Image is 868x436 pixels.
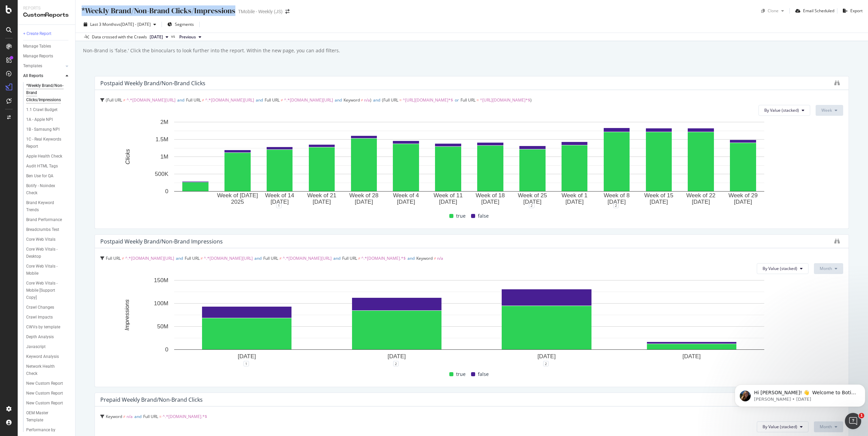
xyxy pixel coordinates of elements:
a: Depth Analysis [26,333,70,341]
span: and [407,255,415,261]
div: OEM Master Template [26,410,64,424]
text: 1.5M [155,136,168,143]
span: n/a [437,255,443,261]
text: [DATE] [388,353,406,360]
text: Week of 14 [265,192,294,199]
span: ^.*[DOMAIN_NAME][URL] [283,255,332,261]
a: Ben Use for QA [26,172,70,180]
a: + Create Report [23,30,70,37]
div: Data crossed with the Crawls [92,34,147,40]
span: Full URL [143,414,158,419]
text: 0 [165,346,168,353]
iframe: Intercom notifications message [732,370,868,418]
span: ^.*[DOMAIN_NAME][URL] [284,97,333,103]
svg: A chart. [100,277,838,364]
div: binoculars [834,238,840,244]
text: [DATE] [565,199,584,205]
a: Network Health Check [26,363,70,377]
text: Week of 18 [476,192,505,199]
text: Clicks [124,149,131,164]
span: ≠ [201,255,203,261]
span: = [399,97,402,103]
text: [DATE] [481,199,500,205]
div: Javascript [26,343,46,350]
div: CWVs by template [26,324,60,331]
span: ≠ [361,97,363,103]
a: Keyword Analysis [26,353,70,360]
span: Full URL [342,255,357,261]
div: 1B - Samsung NPI [26,126,60,133]
div: 2 [543,361,549,366]
span: Keyword [416,255,433,261]
text: [DATE] [607,199,626,205]
span: Hi [PERSON_NAME]! 👋 Welcome to Botify chat support! Have a question? Reply to this message and ou... [22,20,124,52]
div: 1 [276,203,282,208]
text: [DATE] [238,353,256,360]
span: Full URL [383,97,398,103]
div: Manage Reports [23,53,53,60]
button: Previous [177,33,204,41]
a: New Custom Report [26,390,70,397]
span: Segments [175,21,194,27]
div: TMobile - Weekly (JS) [238,8,283,15]
div: Apple Health Check [26,153,62,160]
text: 500K [155,171,168,177]
text: [DATE] [683,353,701,360]
span: Previous [179,34,196,40]
text: 50M [157,323,168,330]
a: New Custom Report [26,380,70,387]
a: Apple Health Check [26,153,70,160]
div: Manage Tables [23,43,51,50]
svg: A chart. [100,119,838,205]
div: Clone [768,8,779,14]
a: Manage Tables [23,43,70,50]
a: 1B - Samsung NPI [26,126,70,133]
text: 150M [154,277,168,284]
span: Full URL [107,97,122,103]
span: and [254,255,262,261]
div: Postpaid Weekly Brand/non-brand ClicksFull URL ≠ ^.*[DOMAIN_NAME][URL]andFull URL ≠ ^.*[DOMAIN_NA... [95,76,849,229]
div: Depth Analysis [26,333,54,341]
div: 2 [393,361,399,366]
div: Crawl Impacts [26,314,53,321]
span: ^.*[DOMAIN_NAME][URL] [205,97,254,103]
a: Brand Performance [26,216,70,223]
button: By Value (stacked) [757,421,808,432]
div: Brand Keyword Trends [26,199,64,214]
div: + Create Report [23,30,51,37]
span: and [134,414,141,419]
button: By Value (stacked) [757,263,808,274]
text: Week of 1 [562,192,587,199]
text: Impressions [124,299,130,330]
div: Ben Use for QA [26,172,53,180]
span: Keyword [344,97,360,103]
text: [DATE] [734,199,752,205]
div: Core Web Vitals - Desktop [26,246,65,260]
div: Templates [23,62,42,70]
div: Email Scheduled [803,8,834,14]
button: By Value (stacked) [758,105,810,116]
span: Full URL [106,255,121,261]
div: Botify - Noindex Check [26,182,64,197]
span: ^[URL][DOMAIN_NAME]*$ [480,97,530,103]
div: Postpaid Weekly Brand/non-brand ImpressionsFull URL ≠ ^.*[DOMAIN_NAME][URL]andFull URL ≠ ^.*[DOMA... [95,234,849,387]
button: Clone [758,5,787,16]
span: ≠ [122,255,124,261]
span: = [477,97,479,103]
div: binoculars [834,80,840,86]
a: OEM Master Template [26,410,70,424]
div: All Reports [23,72,43,79]
p: Message from Laura, sent 5w ago [22,26,125,32]
span: and [177,97,184,103]
iframe: Intercom live chat [845,413,861,429]
span: vs [DATE] - [DATE] [117,21,151,27]
div: Export [850,8,863,14]
button: Month [814,421,843,432]
div: Network Health Check [26,363,64,377]
div: 2 [613,203,619,208]
div: Core Web Vitals [26,236,55,243]
span: ^.*[DOMAIN_NAME][URL] [125,255,174,261]
span: By Value (stacked) [763,424,797,430]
